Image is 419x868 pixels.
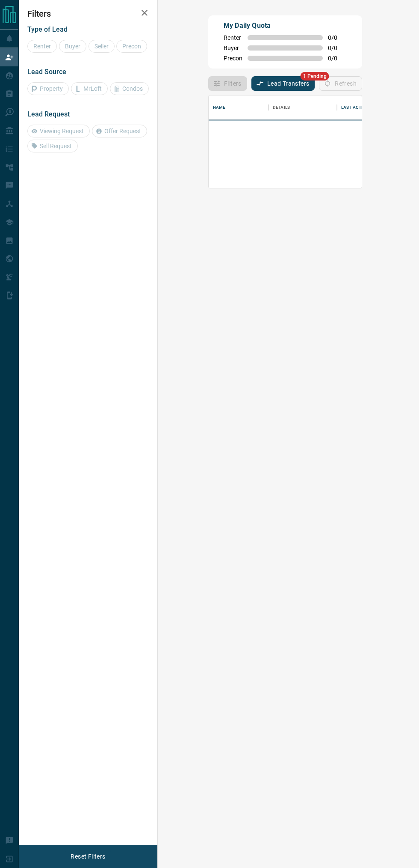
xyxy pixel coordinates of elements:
div: Details [273,95,290,119]
span: 1 Pending [301,72,329,81]
span: Renter [224,34,242,41]
div: Name [213,95,226,119]
span: 0 / 0 [328,34,347,41]
span: Buyer [224,45,242,51]
button: Reset Filters [65,849,111,864]
div: Name [209,95,269,119]
span: 0 / 0 [328,45,347,51]
span: Lead Request [27,110,70,118]
p: My Daily Quota [224,21,347,31]
span: Type of Lead [27,25,68,33]
h2: Filters [27,9,149,19]
div: Last Active [341,95,368,119]
span: 0 / 0 [328,55,347,62]
button: Lead Transfers [251,76,315,91]
span: Lead Source [27,68,66,76]
span: Precon [224,55,242,62]
div: Details [269,95,337,119]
